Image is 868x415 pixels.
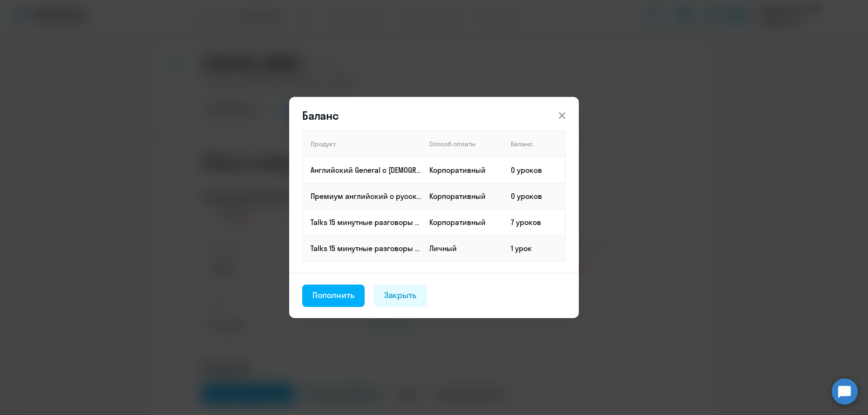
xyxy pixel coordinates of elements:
td: Корпоративный [422,183,503,209]
td: Корпоративный [422,157,503,183]
td: 7 уроков [503,209,565,235]
div: Пополнить [312,289,354,301]
td: 0 уроков [503,183,565,209]
td: Корпоративный [422,209,503,235]
th: Баланс [503,131,565,157]
header: Баланс [289,108,579,123]
th: Продукт [303,131,422,157]
div: Закрыть [384,289,417,301]
td: 1 урок [503,235,565,261]
p: Английский General с [DEMOGRAPHIC_DATA] преподавателем [311,165,421,175]
p: Премиум английский с русскоговорящим преподавателем [311,191,421,201]
td: Личный [422,235,503,261]
th: Способ оплаты [422,131,503,157]
p: Talks 15 минутные разговоры на английском [311,217,421,227]
p: Talks 15 минутные разговоры на английском [311,243,421,253]
button: Закрыть [374,285,427,307]
td: 0 уроков [503,157,565,183]
button: Пополнить [302,285,365,307]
